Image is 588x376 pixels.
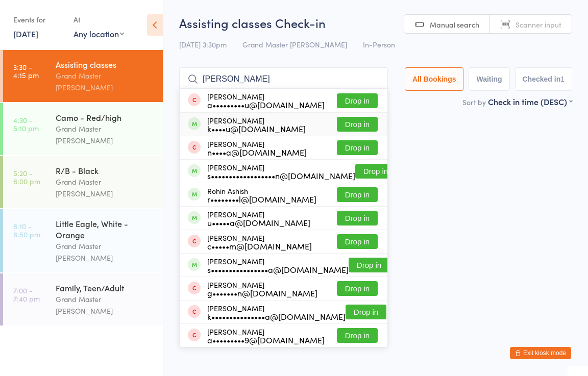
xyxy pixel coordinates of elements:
[207,171,355,180] div: s••••••••••••••••••n@[DOMAIN_NAME]
[207,163,355,180] div: [PERSON_NAME]
[207,257,349,273] div: [PERSON_NAME]
[13,11,63,28] div: Events for
[3,103,163,155] a: 4:30 -5:10 pmCamo - Red/highGrand Master [PERSON_NAME]
[469,67,509,91] button: Waiting
[3,50,163,102] a: 3:30 -4:15 pmAssisting classesGrand Master [PERSON_NAME]
[56,165,154,176] div: R/B - Black
[179,14,572,31] h2: Assisting classes Check-in
[56,70,154,93] div: Grand Master [PERSON_NAME]
[207,195,316,203] div: r••••••••l@[DOMAIN_NAME]
[13,286,40,303] time: 7:00 - 7:40 pm
[207,101,325,109] div: a•••••••••u@[DOMAIN_NAME]
[515,67,573,91] button: Checked in1
[462,97,486,107] label: Sort by
[560,75,565,83] div: 1
[337,140,378,155] button: Drop in
[56,112,154,123] div: Camo - Red/high
[207,328,325,344] div: [PERSON_NAME]
[207,312,346,320] div: k•••••••••••••••a@[DOMAIN_NAME]
[207,234,312,250] div: [PERSON_NAME]
[56,240,154,264] div: Grand Master [PERSON_NAME]
[207,242,312,250] div: c•••••m@[DOMAIN_NAME]
[363,39,395,49] span: In-Person
[207,187,316,203] div: Rohin Ashish
[3,156,163,208] a: 5:20 -6:00 pmR/B - BlackGrand Master [PERSON_NAME]
[405,67,464,91] button: All Bookings
[56,123,154,146] div: Grand Master [PERSON_NAME]
[488,96,572,107] div: Check in time (DESC)
[13,222,40,238] time: 6:10 - 6:50 pm
[207,265,349,273] div: s••••••••••••••••a@[DOMAIN_NAME]
[207,92,325,109] div: [PERSON_NAME]
[207,281,317,297] div: [PERSON_NAME]
[207,218,310,227] div: u•••••a@[DOMAIN_NAME]
[355,164,396,179] button: Drop in
[3,273,163,325] a: 7:00 -7:40 pmFamily, Teen/AdultGrand Master [PERSON_NAME]
[56,59,154,70] div: Assisting classes
[56,282,154,293] div: Family, Teen/Adult
[207,140,307,156] div: [PERSON_NAME]
[73,11,124,28] div: At
[13,63,39,79] time: 3:30 - 4:15 pm
[516,19,561,30] span: Scanner input
[337,281,378,296] button: Drop in
[207,336,325,344] div: a•••••••••9@[DOMAIN_NAME]
[337,234,378,249] button: Drop in
[207,304,346,320] div: [PERSON_NAME]
[179,39,227,49] span: [DATE] 3:30pm
[13,169,40,185] time: 5:20 - 6:00 pm
[337,93,378,108] button: Drop in
[56,176,154,199] div: Grand Master [PERSON_NAME]
[337,328,378,343] button: Drop in
[346,305,386,319] button: Drop in
[337,211,378,225] button: Drop in
[207,210,310,227] div: [PERSON_NAME]
[73,28,124,39] div: Any location
[207,148,307,156] div: n••••a@[DOMAIN_NAME]
[56,293,154,317] div: Grand Master [PERSON_NAME]
[179,67,388,91] input: Search
[510,347,571,359] button: Exit kiosk mode
[349,258,389,272] button: Drop in
[207,289,317,297] div: g•••••••n@[DOMAIN_NAME]
[242,39,347,49] span: Grand Master [PERSON_NAME]
[337,117,378,132] button: Drop in
[56,218,154,240] div: Little Eagle, White - Orange
[13,28,38,39] a: [DATE]
[207,116,306,133] div: [PERSON_NAME]
[430,19,479,30] span: Manual search
[13,116,39,132] time: 4:30 - 5:10 pm
[207,124,306,133] div: k••••u@[DOMAIN_NAME]
[337,187,378,202] button: Drop in
[3,209,163,272] a: 6:10 -6:50 pmLittle Eagle, White - OrangeGrand Master [PERSON_NAME]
